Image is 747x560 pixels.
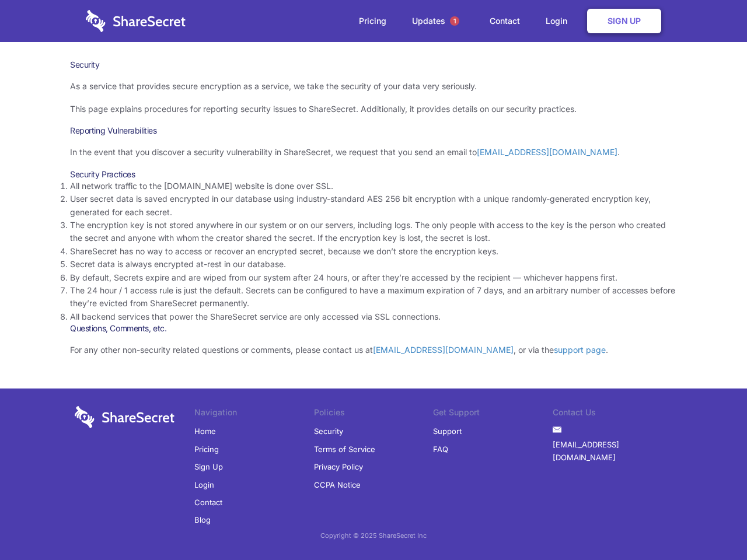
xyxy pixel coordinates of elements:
[70,125,677,136] h3: Reporting Vulnerabilities
[70,192,677,219] li: User secret data is saved encrypted in our database using industry-standard AES 256 bit encryptio...
[70,284,677,310] li: The 24 hour / 1 access rule is just the default. Secrets can be configured to have a maximum expi...
[314,458,363,475] a: Privacy Policy
[70,258,677,271] li: Secret data is always encrypted at-rest in our database.
[194,476,214,494] a: Login
[70,344,677,356] p: For any other non-security related questions or comments, please contact us at , or via the .
[194,440,219,458] a: Pricing
[70,146,677,159] p: In the event that you discover a security vulnerability in ShareSecret, we request that you send ...
[450,16,459,26] span: 1
[433,440,448,458] a: FAQ
[86,10,186,32] img: logo-wordmark-white-trans-d4663122ce5f474addd5e946df7df03e33cb6a1c49d2221995e7729f52c070b2.svg
[314,476,361,494] a: CCPA Notice
[478,3,532,39] a: Contact
[70,245,677,258] li: ShareSecret has no way to access or recover an encrypted secret, because we don’t store the encry...
[194,511,211,528] a: Blog
[194,406,314,422] li: Navigation
[194,458,223,475] a: Sign Up
[554,345,606,355] a: support page
[534,3,585,39] a: Login
[70,169,677,180] h3: Security Practices
[70,180,677,192] li: All network traffic to the [DOMAIN_NAME] website is done over SSL.
[70,310,677,323] li: All backend services that power the ShareSecret service are only accessed via SSL connections.
[70,60,677,70] h1: Security
[314,440,375,458] a: Terms of Service
[433,406,553,422] li: Get Support
[587,9,661,33] a: Sign Up
[347,3,398,39] a: Pricing
[70,219,677,245] li: The encryption key is not stored anywhere in our system or on our servers, including logs. The on...
[70,271,677,284] li: By default, Secrets expire and are wiped from our system after 24 hours, or after they’re accesse...
[194,422,216,440] a: Home
[373,345,514,355] a: [EMAIL_ADDRESS][DOMAIN_NAME]
[70,103,677,116] p: This page explains procedures for reporting security issues to ShareSecret. Additionally, it prov...
[433,422,462,440] a: Support
[553,406,672,422] li: Contact Us
[553,436,672,467] a: [EMAIL_ADDRESS][DOMAIN_NAME]
[70,323,677,334] h3: Questions, Comments, etc.
[194,494,222,511] a: Contact
[477,147,617,157] a: [EMAIL_ADDRESS][DOMAIN_NAME]
[70,80,677,93] p: As a service that provides secure encryption as a service, we take the security of your data very...
[314,406,434,422] li: Policies
[314,422,343,440] a: Security
[75,406,174,428] img: logo-wordmark-white-trans-d4663122ce5f474addd5e946df7df03e33cb6a1c49d2221995e7729f52c070b2.svg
